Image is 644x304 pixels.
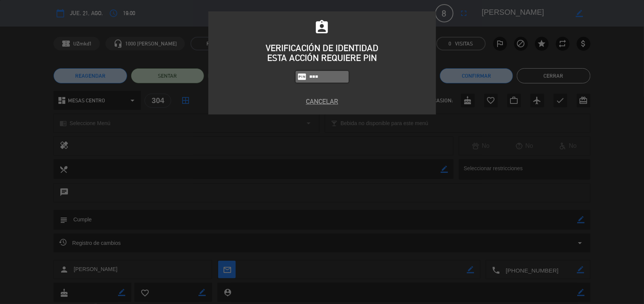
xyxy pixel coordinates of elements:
i: assignment_ind [314,19,330,35]
input: 1234 [309,72,347,81]
div: ESTA ACCIÓN REQUIERE PIN [214,53,430,63]
button: Cancelar [214,96,430,107]
i: fiber_pin [298,72,307,81]
div: VERIFICACIÓN DE IDENTIDAD [214,43,430,53]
